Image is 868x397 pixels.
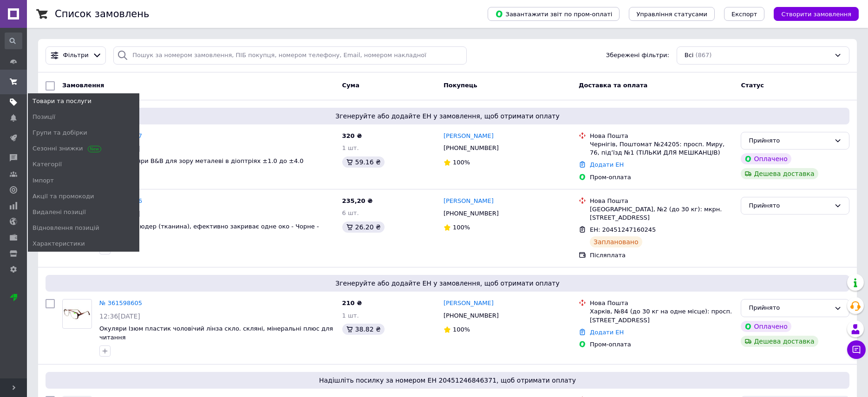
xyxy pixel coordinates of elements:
div: [PHONE_NUMBER] [442,208,501,220]
span: Сезонні знижки [33,144,99,153]
a: Позиції [28,109,139,125]
span: Позиції [33,113,55,121]
div: Пром-оплата [590,173,733,182]
h1: Список замовлень [55,8,149,20]
span: Згенеруйте або додайте ЕН у замовлення, щоб отримати оплату [49,279,846,288]
div: Чернігів, Поштомат №24205: просп. Миру, 76, під’їзд №1 (ТІЛЬКИ ДЛЯ МЕШКАНЦІВ) [590,140,733,157]
div: [GEOGRAPHIC_DATA], №2 (до 30 кг): мкрн. [STREET_ADDRESS] [590,205,733,222]
span: Збережені фільтри: [606,51,669,60]
span: 1 шт. [342,144,359,151]
div: Нова Пошта [590,299,733,307]
a: Акції та промокоди [28,189,139,204]
span: Імпорт [33,176,54,185]
a: Видалені позиції [28,204,139,220]
span: ЕН: 20451247160245 [590,226,656,233]
span: Всі [685,51,694,60]
div: [PHONE_NUMBER] [442,142,501,154]
a: Дитячий оклюдер (тканина), ефективно закриває одне око - Чорне - 10,2*5,4 см. [99,223,319,239]
span: Доставка та оплата [579,82,647,89]
span: Видалені позиції [33,208,86,216]
div: 59.16 ₴ [342,156,385,168]
a: Характеристики [28,236,139,252]
button: Завантажити звіт по пром-оплаті [488,7,620,21]
div: Заплановано [590,236,642,247]
div: Дешева доставка [741,168,818,179]
a: [PERSON_NAME] [444,197,494,206]
div: Харків, №84 (до 30 кг на одне місце): просп. [STREET_ADDRESS] [590,307,733,324]
span: Управління статусами [636,11,707,18]
span: 100% [453,224,470,231]
span: 320 ₴ [342,132,362,139]
span: Покупець [444,82,477,89]
span: Характеристики [33,240,85,248]
div: Нова Пошта [590,132,733,140]
span: Категорії [33,160,62,169]
button: Експорт [724,7,765,21]
button: Чат з покупцем [847,340,866,359]
a: Створити замовлення [764,10,859,17]
a: [PERSON_NAME] [444,299,494,308]
div: Оплачено [741,153,791,164]
a: Імпорт [28,173,139,189]
button: Створити замовлення [774,7,859,21]
span: Акції та промокоди [33,192,94,201]
div: Оплачено [741,321,791,332]
span: 12:36[DATE] [99,312,140,320]
input: Пошук за номером замовлення, ПІБ покупця, номером телефону, Email, номером накладної [113,46,466,65]
div: Прийнято [749,303,830,313]
span: 100% [453,159,470,166]
span: Створити замовлення [781,11,851,18]
span: Експорт [731,11,757,18]
div: Прийнято [749,136,830,146]
a: Групи та добірки [28,125,139,141]
a: Категорії [28,156,139,172]
span: 6 шт. [342,209,359,216]
a: Відновлення позицій [28,220,139,236]
span: Товари та послуги [33,97,91,105]
span: 235,20 ₴ [342,197,373,204]
span: 100% [453,326,470,333]
a: Фото товару [62,299,92,329]
div: Дешева доставка [741,336,818,347]
a: Жіночі окуляри B&B для зору металеві в діоптріях ±1.0 до ±4.0 [99,157,304,164]
span: Замовлення [62,82,104,89]
div: Післяплата [590,251,733,260]
span: Відновлення позицій [33,224,99,232]
a: Додати ЕН [590,161,624,168]
a: № 361598605 [99,299,142,306]
span: 1 шт. [342,312,359,319]
a: Додати ЕН [590,329,624,336]
div: [PHONE_NUMBER] [442,310,501,322]
div: Нова Пошта [590,197,733,205]
span: Cума [342,82,359,89]
img: Фото товару [63,307,91,321]
span: Групи та добірки [33,129,87,137]
span: Згенеруйте або додайте ЕН у замовлення, щоб отримати оплату [49,111,846,121]
span: Статус [741,82,764,89]
span: Завантажити звіт по пром-оплаті [495,10,612,18]
div: Пром-оплата [590,340,733,349]
div: 38.82 ₴ [342,324,385,335]
a: Окуляри Iзюм пластик чоловiчий лiнза скло. скляні, мінеральні плюс для читання [99,325,333,341]
a: Сезонні знижки [28,141,139,156]
a: [PERSON_NAME] [444,132,494,141]
span: (867) [695,52,711,59]
span: Надішліть посилку за номером ЕН 20451246846371, щоб отримати оплату [49,376,846,385]
div: 26.20 ₴ [342,221,385,233]
span: 210 ₴ [342,299,362,306]
button: Управління статусами [629,7,715,21]
div: Прийнято [749,201,830,211]
span: Фільтри [63,51,89,60]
